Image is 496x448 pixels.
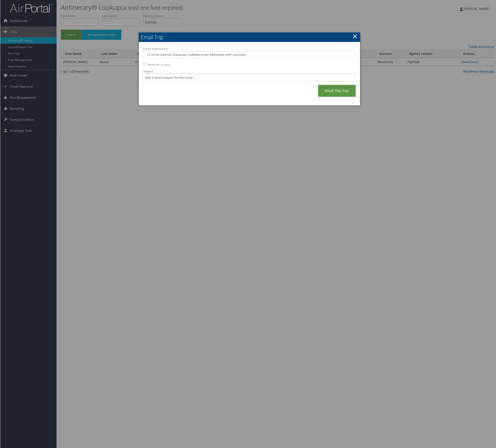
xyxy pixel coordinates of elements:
input: Email address (Separate multiple email addresses with commas) [146,52,347,57]
input: Add a short subject for the email [143,73,356,81]
a: × [353,32,358,41]
label: Email Address(es): [143,47,356,51]
a: Email This Trip [318,85,356,97]
h2: Email Trip [139,32,360,42]
label: Subject: [143,69,356,73]
label: Send me a copy [148,62,170,67]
